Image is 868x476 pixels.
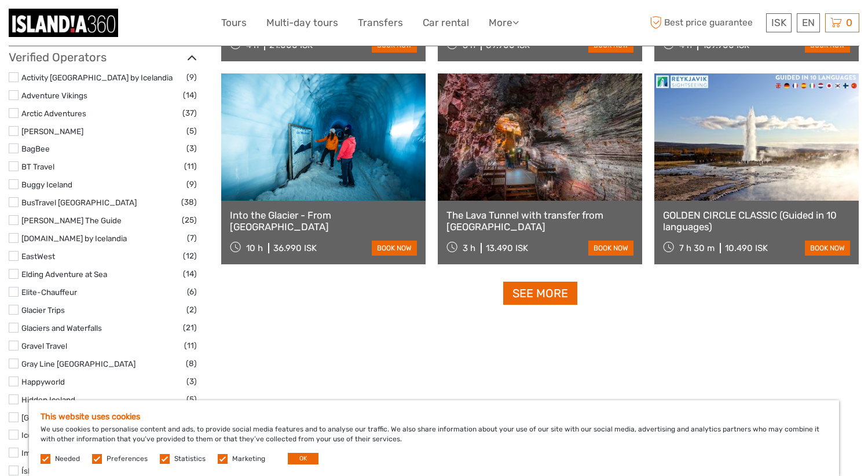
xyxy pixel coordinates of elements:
[230,209,417,233] a: Into the Glacier - From [GEOGRAPHIC_DATA]
[273,243,317,253] div: 36.990 ISK
[186,142,197,155] span: (3)
[187,231,197,245] span: (7)
[21,73,173,82] a: Activity [GEOGRAPHIC_DATA] by Icelandia
[9,50,197,64] h3: Verified Operators
[187,285,197,298] span: (6)
[358,14,403,31] a: Transfers
[186,393,197,406] span: (5)
[21,162,54,171] a: BT Travel
[663,209,850,233] a: GOLDEN CIRCLE CLASSIC (Guided in 10 languages)
[182,106,197,120] span: (37)
[647,13,763,32] span: Best price guarantee
[21,341,67,350] a: Gravel Travel
[174,454,206,464] label: Statistics
[41,412,827,422] h5: This website uses cookies
[21,91,87,100] a: Adventure Vikings
[266,14,338,31] a: Multi-day tours
[21,270,107,279] a: Elding Adventure at Sea
[183,267,197,281] span: (14)
[246,40,259,50] span: 4 h
[797,13,820,32] div: EN
[55,454,80,464] label: Needed
[186,71,197,84] span: (9)
[21,413,100,422] a: [GEOGRAPHIC_DATA]
[246,243,263,253] span: 10 h
[221,14,247,31] a: Tours
[21,395,75,404] a: Hidden Iceland
[805,241,850,256] a: book now
[184,339,197,352] span: (11)
[21,127,83,136] a: [PERSON_NAME]
[181,195,197,209] span: (38)
[21,287,77,297] a: Elite-Chauffeur
[21,198,137,207] a: BusTravel [GEOGRAPHIC_DATA]
[269,40,313,50] div: 21.000 ISK
[186,303,197,316] span: (2)
[21,305,65,315] a: Glacier Trips
[21,252,55,261] a: EastWest
[21,144,50,153] a: BagBee
[186,375,197,388] span: (3)
[489,14,519,31] a: More
[588,241,633,256] a: book now
[21,216,122,225] a: [PERSON_NAME] The Guide
[107,454,148,464] label: Preferences
[232,454,265,464] label: Marketing
[186,178,197,191] span: (9)
[679,40,692,50] span: 4 h
[21,234,127,243] a: [DOMAIN_NAME] by Icelandia
[679,243,715,253] span: 7 h 30 m
[21,109,86,118] a: Arctic Adventures
[184,160,197,173] span: (11)
[771,17,786,28] span: ISK
[186,357,197,370] span: (8)
[288,453,318,464] button: OK
[21,448,101,457] a: Imagine Iceland Travel
[21,430,159,440] a: Icelandic Mountain Guides by Icelandia
[844,17,854,28] span: 0
[21,466,130,475] a: Íshestar/Ishestar Riding Tours
[503,282,577,305] a: See more
[29,400,839,476] div: We use cookies to personalise content and ads, to provide social media features and to analyse ou...
[9,9,118,37] img: 359-8a86c472-227a-44f5-9a1a-607d161e92e3_logo_small.jpg
[16,20,131,29] p: We're away right now. Please check back later!
[133,18,147,32] button: Open LiveChat chat widget
[463,243,475,253] span: 3 h
[21,377,65,386] a: Happyworld
[21,359,135,368] a: Gray Line [GEOGRAPHIC_DATA]
[21,180,72,189] a: Buggy Iceland
[423,14,469,31] a: Car rental
[182,213,197,227] span: (25)
[702,40,749,50] div: 169.900 ISK
[186,124,197,138] span: (5)
[183,249,197,263] span: (12)
[446,209,633,233] a: The Lava Tunnel with transfer from [GEOGRAPHIC_DATA]
[463,40,475,50] span: 3 h
[372,241,417,256] a: book now
[183,88,197,102] span: (14)
[183,321,197,334] span: (21)
[486,243,528,253] div: 13.490 ISK
[725,243,768,253] div: 10.490 ISK
[486,40,530,50] div: 89.900 ISK
[21,323,102,333] a: Glaciers and Waterfalls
